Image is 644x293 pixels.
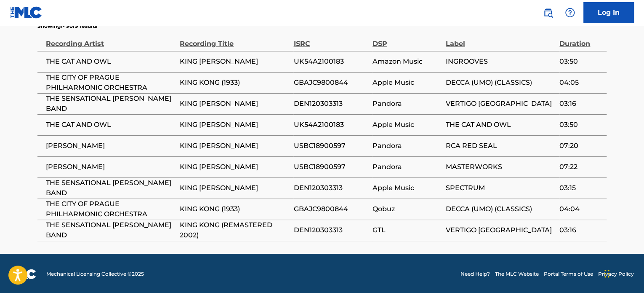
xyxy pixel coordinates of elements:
[293,141,368,151] span: USBC18900597
[583,2,634,23] a: Log In
[373,30,442,49] div: DSP
[293,183,368,193] span: DEN120303313
[540,4,556,21] a: Public Search
[180,220,289,240] span: KING KONG (REMASTERED 2002)
[373,225,442,235] span: GTL
[180,183,289,193] span: KING [PERSON_NAME]
[373,99,442,109] span: Pandora
[559,78,602,88] span: 04:05
[46,30,176,49] div: Recording Artist
[446,120,555,130] span: THE CAT AND OWL
[559,204,602,214] span: 04:04
[446,141,555,151] span: RCA RED SEAL
[602,253,644,293] iframe: Chat Widget
[373,78,442,88] span: Apple Music
[446,183,555,193] span: SPECTRUM
[180,30,289,49] div: Recording Title
[46,270,144,278] span: Mechanical Licensing Collective © 2025
[373,183,442,193] span: Apple Music
[46,178,176,198] span: THE SENSATIONAL [PERSON_NAME] BAND
[373,56,442,67] span: Amazon Music
[46,56,176,67] span: THE CAT AND OWL
[604,261,609,286] div: Drag
[46,141,176,151] span: [PERSON_NAME]
[559,99,602,109] span: 03:16
[559,56,602,67] span: 03:50
[180,204,289,214] span: KING KONG (1933)
[293,78,368,88] span: GBAJC9800844
[46,73,176,93] span: THE CITY OF PRAGUE PHILHARMONIC ORCHESTRA
[46,94,176,114] span: THE SENSATIONAL [PERSON_NAME] BAND
[293,225,368,235] span: DEN120303313
[559,141,602,151] span: 07:20
[373,141,442,151] span: Pandora
[293,56,368,67] span: UK54A2100183
[559,30,602,49] div: Duration
[446,162,555,172] span: MASTERWORKS
[293,99,368,109] span: DEN120303313
[46,162,176,172] span: [PERSON_NAME]
[495,270,539,278] a: The MLC Website
[180,120,289,130] span: KING [PERSON_NAME]
[446,78,555,88] span: DECCA (UMO) (CLASSICS)
[373,204,442,214] span: Qobuz
[46,199,176,219] span: THE CITY OF PRAGUE PHILHARMONIC ORCHESTRA
[544,270,593,278] a: Portal Terms of Use
[293,30,368,49] div: ISRC
[180,141,289,151] span: KING [PERSON_NAME]
[559,120,602,130] span: 03:50
[180,78,289,88] span: KING KONG (1933)
[46,120,176,130] span: THE CAT AND OWL
[373,120,442,130] span: Apple Music
[446,204,555,214] span: DECCA (UMO) (CLASSICS)
[37,22,97,30] p: Showing 1 - 9 of 9 results
[559,225,602,235] span: 03:16
[373,162,442,172] span: Pandora
[562,4,578,21] div: Help
[543,8,553,18] img: search
[446,56,555,67] span: INGROOVES
[46,220,176,240] span: THE SENSATIONAL [PERSON_NAME] BAND
[598,270,634,278] a: Privacy Policy
[565,8,575,18] img: help
[180,162,289,172] span: KING [PERSON_NAME]
[180,99,289,109] span: KING [PERSON_NAME]
[446,99,555,109] span: VERTIGO [GEOGRAPHIC_DATA]
[180,56,289,67] span: KING [PERSON_NAME]
[446,225,555,235] span: VERTIGO [GEOGRAPHIC_DATA]
[293,162,368,172] span: USBC18900597
[293,120,368,130] span: UK54A2100183
[460,270,490,278] a: Need Help?
[446,30,555,49] div: Label
[10,6,43,19] img: MLC Logo
[293,204,368,214] span: GBAJC9800844
[559,183,602,193] span: 03:15
[559,162,602,172] span: 07:22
